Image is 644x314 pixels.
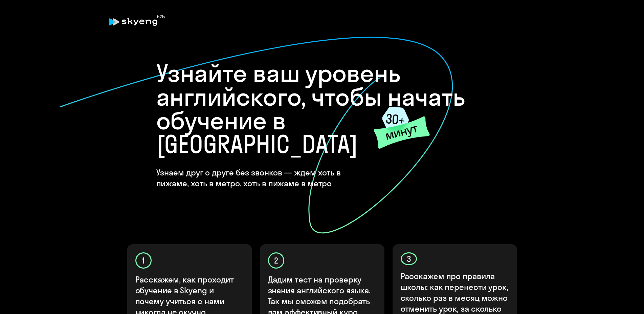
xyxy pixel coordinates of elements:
div: 2 [268,252,284,269]
div: 1 [135,252,152,269]
div: 3 [401,252,417,265]
h4: Узнаем друг о друге без звонков — ждем хоть в пижаме, хоть в метро, хоть в пижаме в метро [156,167,375,189]
h1: Узнайте ваш уровень английского, чтобы начать обучение в [GEOGRAPHIC_DATA] [156,61,488,156]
